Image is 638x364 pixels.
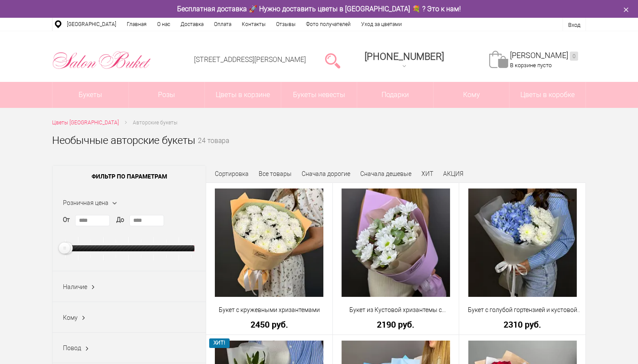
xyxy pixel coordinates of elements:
img: Букет с кружевными хризантемами [215,188,323,297]
span: ХИТ! [209,338,230,348]
a: Фото получателей [301,18,356,31]
a: Цветы в корзине [205,82,281,108]
a: Цветы в коробке [510,82,585,108]
span: Авторские букеты [133,120,178,126]
a: Главная [122,18,152,31]
a: Уход за цветами [356,18,407,31]
h1: Необычные авторские букеты [52,133,195,148]
img: Цветы Нижний Новгород [52,49,151,71]
a: Доставка [175,18,209,31]
a: Сначала дорогие [302,170,350,177]
img: Букет из Кустовой хризантемы с Зеленью [342,188,450,297]
label: От [63,215,70,224]
a: [PERSON_NAME] [510,51,578,61]
a: АКЦИЯ [443,170,464,177]
ins: 0 [570,52,578,61]
a: Вход [568,22,580,28]
a: Букет с голубой гортензией и кустовой хризантемой [465,305,580,315]
div: Бесплатная доставка 🚀 Нужно доставить цветы в [GEOGRAPHIC_DATA] 💐 ? Это к нам! [46,4,592,13]
a: 2450 руб. [212,320,327,329]
span: Сортировка [215,170,249,177]
label: До [116,215,124,224]
a: Цветы [GEOGRAPHIC_DATA] [52,118,119,127]
span: Наличие [63,283,87,290]
a: ХИТ [421,170,433,177]
a: Подарки [357,82,433,108]
a: [GEOGRAPHIC_DATA] [62,18,122,31]
a: Букеты невесты [281,82,357,108]
a: Розы [129,82,205,108]
span: Фильтр по параметрам [53,166,206,187]
a: Все товары [259,170,292,177]
span: Кому [434,82,510,108]
span: Цветы [GEOGRAPHIC_DATA] [52,120,119,126]
a: [STREET_ADDRESS][PERSON_NAME] [194,55,306,64]
a: Букет из Кустовой хризантемы с [PERSON_NAME] [339,305,454,315]
a: 2190 руб. [339,320,454,329]
span: В корзине пусто [510,62,552,68]
span: Розничная цена [63,199,109,206]
a: Отзывы [271,18,301,31]
img: Букет с голубой гортензией и кустовой хризантемой [468,188,577,297]
a: 2310 руб. [465,320,580,329]
span: Кому [63,314,78,321]
span: [PHONE_NUMBER] [365,51,444,62]
a: Букет с кружевными хризантемами [212,305,327,315]
a: Букеты [53,82,128,108]
small: 24 товара [198,138,229,159]
a: [PHONE_NUMBER] [359,48,449,73]
a: Контакты [237,18,271,31]
span: Повод [63,344,81,351]
a: Оплата [209,18,237,31]
a: Сначала дешевые [360,170,411,177]
a: О нас [152,18,175,31]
